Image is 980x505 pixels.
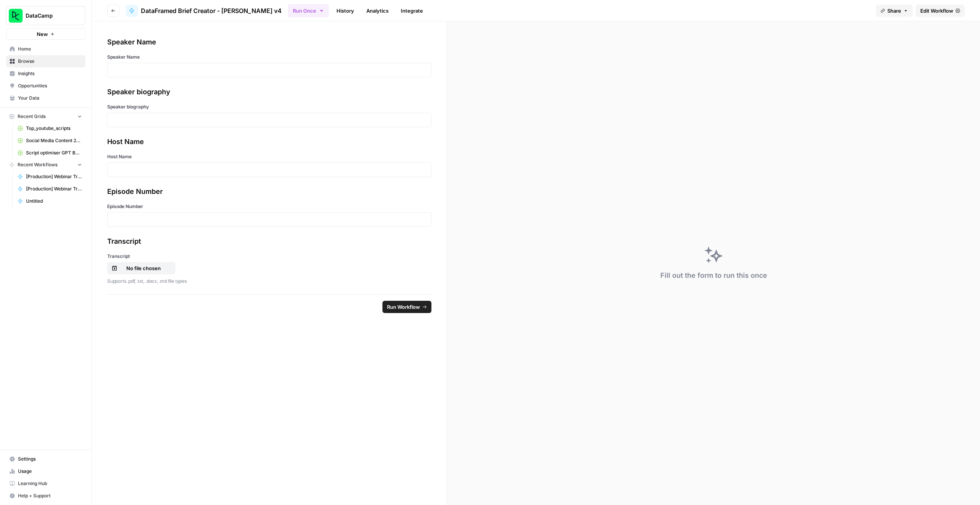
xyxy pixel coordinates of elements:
[26,149,82,156] span: Script optimiser GPT Build V2 Grid
[107,136,431,147] div: Host Name
[6,111,85,122] button: Recent Grids
[26,12,72,20] span: DataCamp
[6,477,85,490] a: Learning Hub
[107,87,431,97] div: Speaker biography
[26,173,82,180] span: [Production] Webinar Transcription and Summary ([PERSON_NAME])
[26,185,82,192] span: [Production] Webinar Transcription and Summary for the
[6,67,85,80] a: Insights
[396,5,428,17] a: Integrate
[387,303,420,311] span: Run Workflow
[107,37,431,48] div: Speaker Name
[26,137,82,144] span: Social Media Content 2025
[18,468,82,475] span: Usage
[288,4,329,17] button: Run Once
[14,195,85,207] a: Untitled
[6,55,85,67] a: Browse
[362,5,393,17] a: Analytics
[14,134,85,147] a: Social Media Content 2025
[18,161,57,168] span: Recent Workflows
[660,270,767,281] div: Fill out the form to run this once
[18,492,82,499] span: Help + Support
[14,147,85,159] a: Script optimiser GPT Build V2 Grid
[6,28,85,40] button: New
[18,480,82,487] span: Learning Hub
[876,5,913,17] button: Share
[141,6,282,15] span: DataFramed Brief Creator - [PERSON_NAME] v4
[6,453,85,465] a: Settings
[26,198,82,205] span: Untitled
[18,456,82,462] span: Settings
[26,125,82,132] span: Top_youtube_scripts
[107,103,431,110] label: Speaker biography
[6,6,85,25] button: Workspace: DataCamp
[18,95,82,102] span: Your Data
[6,159,85,171] button: Recent Workflows
[107,153,431,160] label: Host Name
[887,7,901,15] span: Share
[382,301,431,313] button: Run Workflow
[14,183,85,195] a: [Production] Webinar Transcription and Summary for the
[126,5,282,17] a: DataFramed Brief Creator - [PERSON_NAME] v4
[107,186,431,197] div: Episode Number
[6,80,85,92] a: Opportunities
[107,236,431,247] div: Transcript
[107,253,431,260] label: Transcript
[6,92,85,104] a: Your Data
[119,264,168,272] p: No file chosen
[107,203,431,210] label: Episode Number
[18,58,82,65] span: Browse
[6,490,85,502] button: Help + Support
[107,54,431,61] label: Speaker Name
[916,5,965,17] a: Edit Workflow
[107,262,175,274] button: No file chosen
[18,46,82,52] span: Home
[920,7,953,15] span: Edit Workflow
[107,277,431,285] p: Supports .pdf, .txt, .docx, .md file types
[14,122,85,134] a: Top_youtube_scripts
[332,5,359,17] a: History
[14,171,85,183] a: [Production] Webinar Transcription and Summary ([PERSON_NAME])
[9,9,23,23] img: DataCamp Logo
[6,43,85,55] a: Home
[6,465,85,477] a: Usage
[18,113,46,120] span: Recent Grids
[18,82,82,89] span: Opportunities
[18,70,82,77] span: Insights
[37,30,48,38] span: New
